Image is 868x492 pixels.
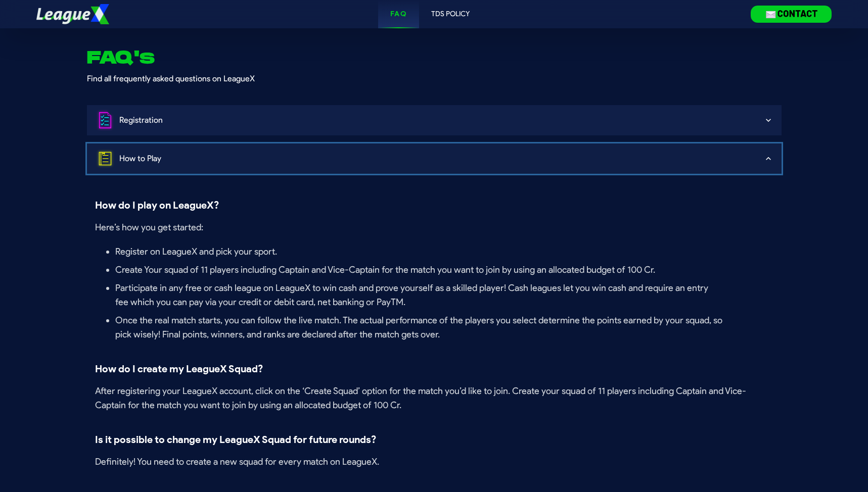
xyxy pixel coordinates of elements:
li: Participate in any free or cash league on LeagueX to win cash and prove yourself as a skilled pla... [115,281,723,309]
h6: How do I play on LeagueX? [95,198,773,212]
p: Here’s how you get started: [95,220,773,234]
h1: FAQ's [87,48,155,69]
h2: Registration [119,114,163,126]
h2: How to Play [119,153,161,165]
p: Definitely! You need to create a new squad for every match on LeagueX. [95,455,773,469]
li: Once the real match starts, you can follow the live match. The actual performance of the players ... [115,313,723,341]
div: TDS Policy [431,9,470,19]
h6: Is it possible to change my LeagueX Squad for future rounds? [95,432,773,447]
img: registration [95,108,115,132]
li: Create Your squad of 11 players including Captain and Vice-Captain for the match you want to join... [115,263,723,277]
button: registrationRegistration [87,105,782,135]
h6: How do I create my LeagueX Squad? [95,362,773,376]
img: download leaguex app [751,6,832,22]
div: FAQ [390,9,407,19]
img: how to play [95,148,115,170]
li: Register on LeagueX and pick your sport. [115,244,723,259]
button: how to playHow to Play [87,143,782,174]
p: After registering your LeagueX account, click on the ‘Create Squad’ option for the match you’d li... [95,384,773,412]
p: Find all frequently asked questions on LeagueX [87,73,255,85]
